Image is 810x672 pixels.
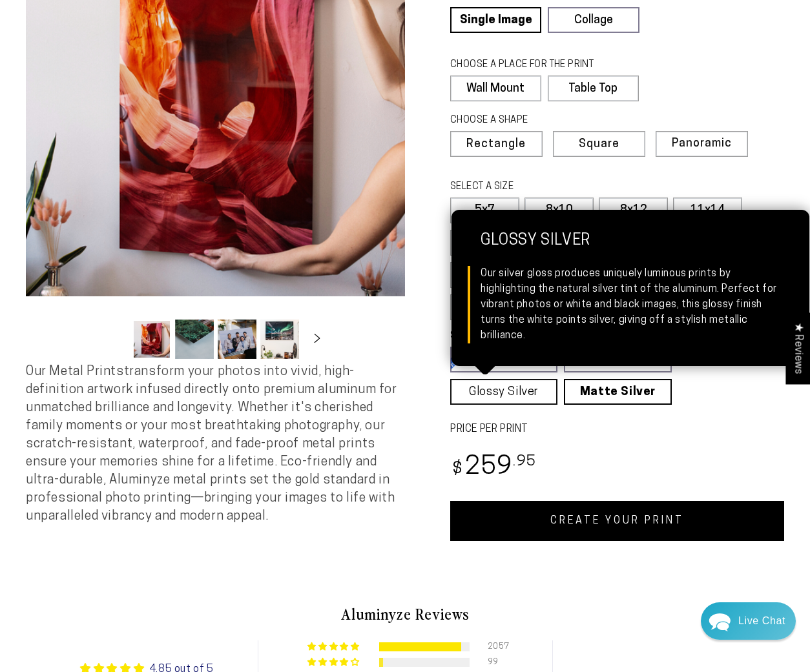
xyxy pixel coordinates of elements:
[466,139,526,150] span: Rectangle
[481,266,780,343] div: Our silver gloss produces uniquely luminous prints by highlighting the natural silver tint of the...
[548,7,639,33] a: Collage
[452,461,463,478] span: $
[599,198,668,223] label: 8x12
[450,58,627,72] legend: CHOOSE A PLACE FOR THE PRINT
[450,379,557,405] a: Glossy Silver
[701,602,796,640] div: Chat widget toggle
[132,320,171,359] button: Load image 1 in gallery view
[564,379,671,405] a: Matte Silver
[488,658,503,667] div: 99
[785,312,810,384] div: Click to open Judge.me floating reviews tab
[450,455,536,480] bdi: 259
[36,603,774,625] h2: Aluminyze Reviews
[450,422,784,437] label: PRICE PER PRINT
[481,232,780,266] strong: Glossy Silver
[488,642,503,651] div: 2057
[450,76,541,101] label: Wall Mount
[672,137,732,150] span: Panoramic
[548,76,639,101] label: Table Top
[303,325,331,354] button: Slide right
[307,658,361,667] div: 4% (99) reviews with 4 star rating
[513,454,536,469] sup: .95
[450,329,645,343] legend: SELECT A FINISH
[450,7,541,33] a: Single Image
[738,602,785,640] div: Contact Us Directly
[450,180,645,194] legend: SELECT A SIZE
[218,320,256,359] button: Load image 3 in gallery view
[450,262,519,288] label: 20x24
[524,198,594,223] label: 8x10
[450,230,519,256] label: 11x17
[450,294,519,320] label: 24x36
[450,347,557,372] a: Glossy White
[579,139,619,150] span: Square
[450,114,628,128] legend: CHOOSE A SHAPE
[175,320,214,359] button: Load image 2 in gallery view
[673,198,742,223] label: 11x14
[450,198,519,223] label: 5x7
[450,501,784,541] a: CREATE YOUR PRINT
[100,325,129,354] button: Slide left
[260,320,299,359] button: Load image 4 in gallery view
[307,642,361,652] div: 91% (2057) reviews with 5 star rating
[26,365,397,523] span: Our Metal Prints transform your photos into vivid, high-definition artwork infused directly onto ...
